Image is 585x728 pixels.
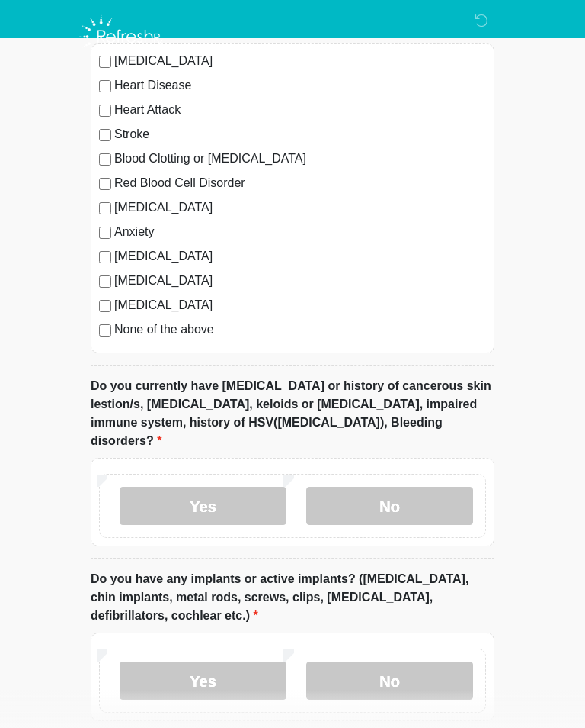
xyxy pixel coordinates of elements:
[306,487,473,525] label: No
[114,150,486,168] label: Blood Clotting or [MEDICAL_DATA]
[75,11,168,62] img: Refresh RX Logo
[99,275,111,288] input: [MEDICAL_DATA]
[99,227,111,239] input: Anxiety
[306,662,473,700] label: No
[99,202,111,214] input: [MEDICAL_DATA]
[114,101,486,119] label: Heart Attack
[114,272,486,290] label: [MEDICAL_DATA]
[120,487,286,525] label: Yes
[91,377,494,450] label: Do you currently have [MEDICAL_DATA] or history of cancerous skin lestion/s, [MEDICAL_DATA], kelo...
[91,570,494,625] label: Do you have any implants or active implants? ([MEDICAL_DATA], chin implants, metal rods, screws, ...
[99,153,111,166] input: Blood Clotting or [MEDICAL_DATA]
[114,321,486,339] label: None of the above
[114,125,486,143] label: Stroke
[99,105,111,117] input: Heart Attack
[114,296,486,314] label: [MEDICAL_DATA]
[114,247,486,266] label: [MEDICAL_DATA]
[114,76,486,95] label: Heart Disease
[99,129,111,141] input: Stroke
[114,223,486,241] label: Anxiety
[99,251,111,263] input: [MEDICAL_DATA]
[99,178,111,190] input: Red Blood Cell Disorder
[120,662,286,700] label: Yes
[99,300,111,312] input: [MEDICAL_DATA]
[99,324,111,337] input: None of the above
[114,198,486,217] label: [MEDICAL_DATA]
[99,80,111,92] input: Heart Disease
[114,174,486,192] label: Red Blood Cell Disorder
